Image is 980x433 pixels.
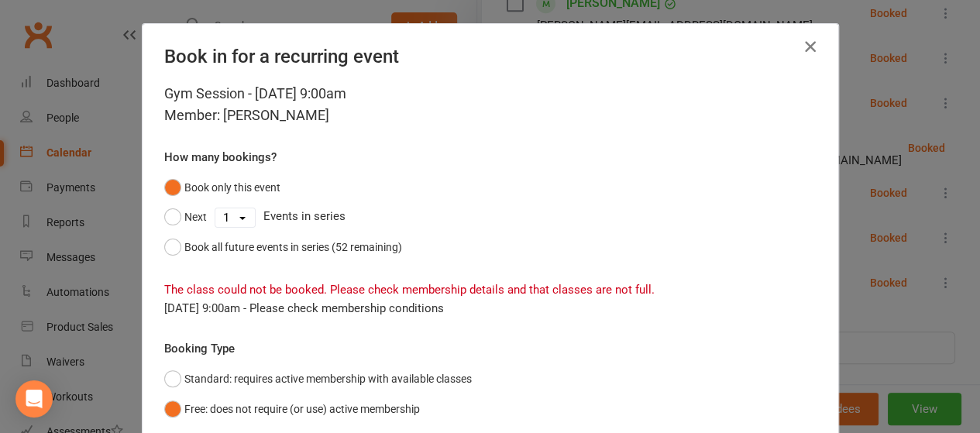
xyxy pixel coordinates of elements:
div: [DATE] 9:00am - Please check membership conditions [164,299,817,318]
button: Close [798,34,823,59]
div: Events in series [164,202,817,232]
span: The class could not be booked. Please check membership details and that classes are not full. [164,283,655,297]
button: Standard: requires active membership with available classes [164,364,472,393]
label: How many bookings? [164,148,277,167]
div: Gym Session - [DATE] 9:00am Member: [PERSON_NAME] [164,83,817,126]
label: Booking Type [164,339,235,358]
div: Book all future events in series (52 remaining) [184,239,402,256]
h4: Book in for a recurring event [164,46,817,67]
button: Book all future events in series (52 remaining) [164,232,402,262]
button: Next [164,202,207,232]
button: Free: does not require (or use) active membership [164,394,420,424]
div: Open Intercom Messenger [15,380,53,418]
button: Book only this event [164,173,280,202]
